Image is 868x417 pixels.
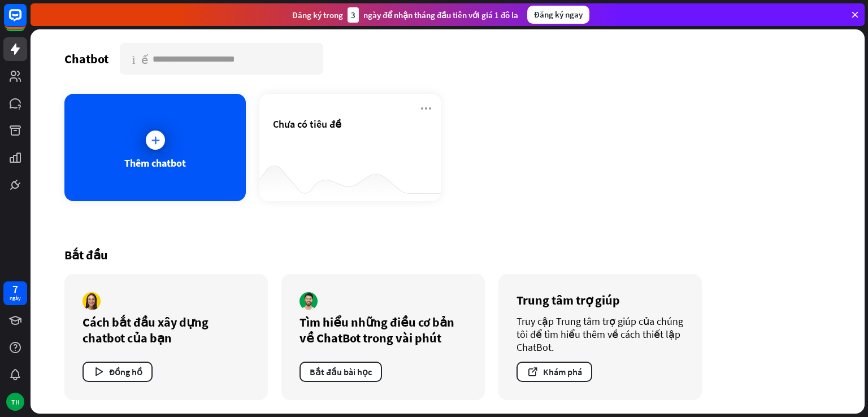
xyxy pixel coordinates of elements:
[83,314,209,346] font: Cách bắt đầu xây dựng chatbot của bạn
[10,294,21,302] font: ngày
[83,362,153,382] button: Đồng hồ
[11,398,20,406] font: TH
[124,157,186,170] font: Thêm chatbot
[517,362,592,382] button: Khám phá
[83,292,101,310] img: tác giả
[543,366,582,377] font: Khám phá
[300,362,382,382] button: Bắt đầu bài học
[351,10,355,20] font: 3
[64,247,108,263] font: Bắt đầu
[64,51,108,67] font: Chatbot
[12,282,18,296] font: 7
[517,292,620,308] font: Trung tâm trợ giúp
[292,10,343,20] font: Đăng ký trong
[300,292,318,310] img: tác giả
[310,366,372,377] font: Bắt đầu bài học
[273,118,341,131] span: Chưa có tiêu đề
[363,10,518,20] font: ngày để nhận tháng đầu tiên với giá 1 đô la
[3,281,27,305] a: 7 ngày
[109,366,142,377] font: Đồng hồ
[534,9,583,20] font: Đăng ký ngay
[517,315,683,354] font: Truy cập Trung tâm trợ giúp của chúng tôi để tìm hiểu thêm về cách thiết lập ChatBot.
[9,5,43,38] button: Mở tiện ích trò chuyện LiveChat
[300,314,454,346] font: Tìm hiểu những điều cơ bản về ChatBot trong vài phút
